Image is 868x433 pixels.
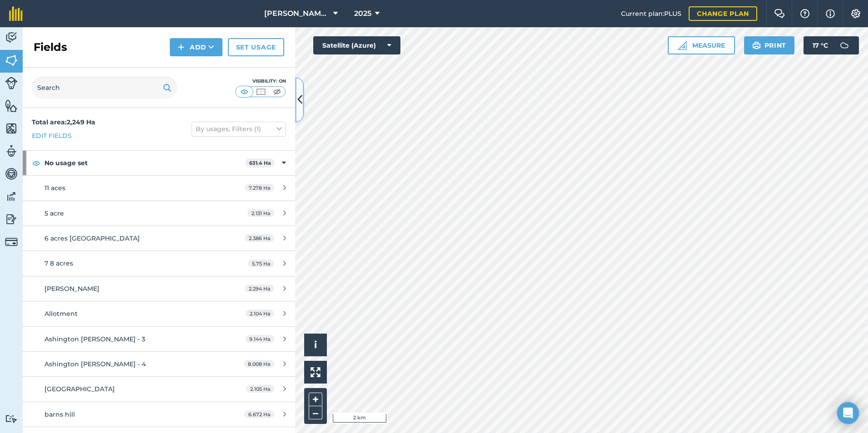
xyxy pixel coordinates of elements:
img: svg+xml;base64,PHN2ZyB4bWxucz0iaHR0cDovL3d3dy53My5vcmcvMjAwMC9zdmciIHdpZHRoPSI1MCIgaGVpZ2h0PSI0MC... [239,87,250,96]
strong: No usage set [44,151,245,175]
img: A question mark icon [799,9,810,18]
h2: Fields [34,40,67,54]
span: 9.144 Ha [245,335,274,343]
img: svg+xml;base64,PHN2ZyB4bWxucz0iaHR0cDovL3d3dy53My5vcmcvMjAwMC9zdmciIHdpZHRoPSI1MCIgaGVpZ2h0PSI0MC... [271,87,283,96]
a: Ashington [PERSON_NAME] - 39.144 Ha [23,327,295,351]
span: 7 8 acres [44,259,73,267]
img: svg+xml;base64,PD94bWwgdmVyc2lvbj0iMS4wIiBlbmNvZGluZz0idXRmLTgiPz4KPCEtLSBHZW5lcmF0b3I6IEFkb2JlIE... [5,414,18,423]
button: By usages, Filters (1) [192,122,286,136]
img: svg+xml;base64,PHN2ZyB4bWxucz0iaHR0cDovL3d3dy53My5vcmcvMjAwMC9zdmciIHdpZHRoPSI1NiIgaGVpZ2h0PSI2MC... [5,54,18,67]
img: svg+xml;base64,PD94bWwgdmVyc2lvbj0iMS4wIiBlbmNvZGluZz0idXRmLTgiPz4KPCEtLSBHZW5lcmF0b3I6IEFkb2JlIE... [5,212,18,226]
a: Allotment2.104 Ha [23,301,295,326]
span: Ashington [PERSON_NAME] - 3 [44,335,145,343]
img: svg+xml;base64,PHN2ZyB4bWxucz0iaHR0cDovL3d3dy53My5vcmcvMjAwMC9zdmciIHdpZHRoPSI1NiIgaGVpZ2h0PSI2MC... [5,99,18,113]
span: i [314,339,317,350]
img: svg+xml;base64,PD94bWwgdmVyc2lvbj0iMS4wIiBlbmNvZGluZz0idXRmLTgiPz4KPCEtLSBHZW5lcmF0b3I6IEFkb2JlIE... [5,77,18,89]
input: Search [32,77,177,98]
img: Four arrows, one pointing top left, one top right, one bottom right and the last bottom left [311,367,321,377]
a: 11 aces7.278 Ha [23,176,295,200]
button: 17 °C [804,36,859,54]
div: Visibility: On [235,78,286,85]
img: svg+xml;base64,PHN2ZyB4bWxucz0iaHR0cDovL3d3dy53My5vcmcvMjAwMC9zdmciIHdpZHRoPSIxNCIgaGVpZ2h0PSIyNC... [178,42,184,53]
span: 17 ° C [813,36,828,54]
span: [GEOGRAPHIC_DATA] [44,385,115,393]
span: Current plan : PLUS [621,9,681,19]
span: 2.104 Ha [246,310,274,317]
span: Allotment [44,310,78,318]
strong: 631.4 Ha [249,160,271,166]
div: No usage set631.4 Ha [23,151,295,175]
button: Print [744,36,795,54]
span: [PERSON_NAME] LTD [264,8,330,19]
img: svg+xml;base64,PD94bWwgdmVyc2lvbj0iMS4wIiBlbmNvZGluZz0idXRmLTgiPz4KPCEtLSBHZW5lcmF0b3I6IEFkb2JlIE... [5,31,18,44]
span: 2.131 Ha [247,209,274,217]
img: svg+xml;base64,PHN2ZyB4bWxucz0iaHR0cDovL3d3dy53My5vcmcvMjAwMC9zdmciIHdpZHRoPSIxOCIgaGVpZ2h0PSIyNC... [32,157,40,168]
span: 11 aces [44,184,65,192]
button: Measure [668,36,735,54]
button: Add [170,38,222,56]
span: 8.008 Ha [244,360,274,368]
button: – [309,406,322,419]
span: 5 acre [44,209,64,217]
img: svg+xml;base64,PD94bWwgdmVyc2lvbj0iMS4wIiBlbmNvZGluZz0idXRmLTgiPz4KPCEtLSBHZW5lcmF0b3I6IEFkb2JlIE... [5,167,18,181]
img: svg+xml;base64,PHN2ZyB4bWxucz0iaHR0cDovL3d3dy53My5vcmcvMjAwMC9zdmciIHdpZHRoPSIxOSIgaGVpZ2h0PSIyNC... [752,40,761,51]
a: [PERSON_NAME]2.294 Ha [23,276,295,301]
a: Ashington [PERSON_NAME] - 48.008 Ha [23,352,295,376]
button: + [309,393,322,406]
span: [PERSON_NAME] [44,285,99,293]
span: 6.672 Ha [244,410,274,418]
span: 2.386 Ha [245,234,274,242]
span: 7.278 Ha [245,184,274,192]
img: svg+xml;base64,PHN2ZyB4bWxucz0iaHR0cDovL3d3dy53My5vcmcvMjAwMC9zdmciIHdpZHRoPSI1MCIgaGVpZ2h0PSI0MC... [255,87,266,96]
button: Satellite (Azure) [313,36,400,54]
a: 6 acres [GEOGRAPHIC_DATA]2.386 Ha [23,226,295,251]
img: svg+xml;base64,PD94bWwgdmVyc2lvbj0iMS4wIiBlbmNvZGluZz0idXRmLTgiPz4KPCEtLSBHZW5lcmF0b3I6IEFkb2JlIE... [5,190,18,203]
img: svg+xml;base64,PD94bWwgdmVyc2lvbj0iMS4wIiBlbmNvZGluZz0idXRmLTgiPz4KPCEtLSBHZW5lcmF0b3I6IEFkb2JlIE... [5,144,18,158]
span: 5.75 Ha [248,260,274,267]
span: barns hill [44,410,75,418]
img: fieldmargin Logo [9,6,23,21]
a: 7 8 acres5.75 Ha [23,251,295,276]
span: 2.294 Ha [245,285,274,292]
a: Set usage [228,38,284,56]
img: Ruler icon [678,41,687,50]
img: Two speech bubbles overlapping with the left bubble in the forefront [774,9,785,18]
a: Change plan [689,6,757,21]
img: A cog icon [850,9,861,18]
img: svg+xml;base64,PHN2ZyB4bWxucz0iaHR0cDovL3d3dy53My5vcmcvMjAwMC9zdmciIHdpZHRoPSI1NiIgaGVpZ2h0PSI2MC... [5,122,18,135]
img: svg+xml;base64,PD94bWwgdmVyc2lvbj0iMS4wIiBlbmNvZGluZz0idXRmLTgiPz4KPCEtLSBHZW5lcmF0b3I6IEFkb2JlIE... [835,36,853,54]
span: 2.105 Ha [246,385,274,393]
a: 5 acre2.131 Ha [23,201,295,226]
a: barns hill6.672 Ha [23,402,295,427]
a: [GEOGRAPHIC_DATA]2.105 Ha [23,377,295,401]
span: Ashington [PERSON_NAME] - 4 [44,360,146,368]
img: svg+xml;base64,PHN2ZyB4bWxucz0iaHR0cDovL3d3dy53My5vcmcvMjAwMC9zdmciIHdpZHRoPSIxNyIgaGVpZ2h0PSIxNy... [826,8,835,19]
img: svg+xml;base64,PHN2ZyB4bWxucz0iaHR0cDovL3d3dy53My5vcmcvMjAwMC9zdmciIHdpZHRoPSIxOSIgaGVpZ2h0PSIyNC... [163,82,172,93]
span: 6 acres [GEOGRAPHIC_DATA] [44,234,140,242]
strong: Total area : 2,249 Ha [32,118,95,126]
div: Open Intercom Messenger [837,402,859,424]
span: 2025 [354,8,371,19]
button: i [304,334,327,356]
a: Edit fields [32,131,72,141]
img: svg+xml;base64,PD94bWwgdmVyc2lvbj0iMS4wIiBlbmNvZGluZz0idXRmLTgiPz4KPCEtLSBHZW5lcmF0b3I6IEFkb2JlIE... [5,236,18,248]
